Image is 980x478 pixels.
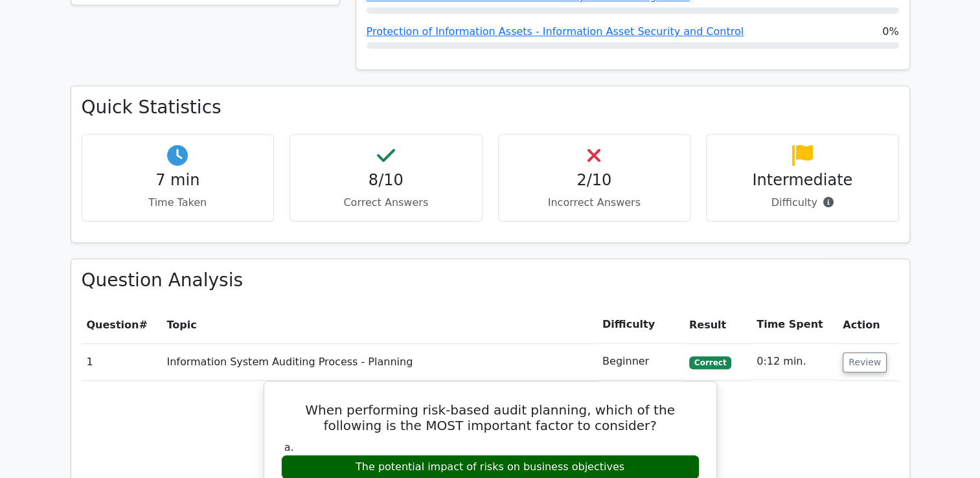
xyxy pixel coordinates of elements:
[82,306,162,343] th: #
[93,171,264,190] h4: 7 min
[87,319,139,331] span: Question
[301,195,472,211] p: Correct Answers
[82,343,162,380] td: 1
[509,195,680,211] p: Incorrect Answers
[301,171,472,190] h4: 8/10
[93,195,264,211] p: Time Taken
[843,352,887,372] button: Review
[82,269,899,291] h3: Question Analysis
[161,306,597,343] th: Topic
[367,25,744,38] a: Protection of Information Assets - Information Asset Security and Control
[751,343,838,380] td: 0:12 min.
[689,356,731,369] span: Correct
[284,441,294,453] span: a.
[161,343,597,380] td: Information System Auditing Process - Planning
[684,306,751,343] th: Result
[597,343,684,380] td: Beginner
[597,306,684,343] th: Difficulty
[838,306,898,343] th: Action
[717,171,888,190] h4: Intermediate
[882,24,898,40] span: 0%
[509,171,680,190] h4: 2/10
[717,195,888,211] p: Difficulty
[280,402,701,433] h5: When performing risk-based audit planning, which of the following is the MOST important factor to...
[82,97,899,119] h3: Quick Statistics
[751,306,838,343] th: Time Spent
